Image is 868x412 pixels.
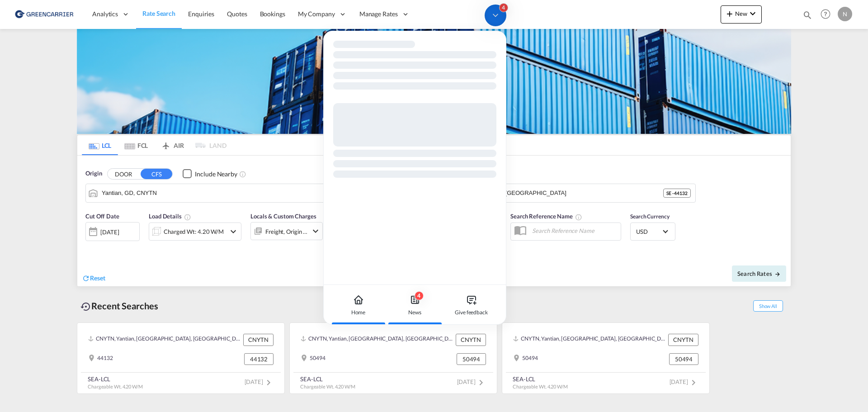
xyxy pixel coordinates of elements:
[818,6,833,22] span: Help
[77,29,791,134] img: GreenCarrierFCL_LCL.png
[100,228,119,236] div: [DATE]
[476,377,486,388] md-icon: icon-chevron-right
[359,9,398,19] span: Manage Rates
[838,7,852,21] div: N
[513,375,568,383] div: SEA-LCL
[636,227,661,236] span: USD
[737,270,781,277] span: Search Rates
[82,274,90,282] md-icon: icon-refresh
[102,186,359,200] input: Search by Port
[513,334,666,346] div: CNYTN, Yantian, GD, China, Greater China & Far East Asia, Asia Pacific
[669,353,698,365] div: 50494
[239,170,246,178] md-icon: Unchecked: Ignores neighbouring ports when fetching rates.Checked : Includes neighbouring ports w...
[85,240,92,252] md-datepicker: Select
[724,10,758,17] span: New
[154,135,190,155] md-tab-item: AIR
[88,334,241,346] div: CNYTN, Yantian, GD, China, Greater China & Far East Asia, Asia Pacific
[195,170,237,179] div: Include Nearby
[688,377,699,388] md-icon: icon-chevron-right
[250,222,323,240] div: Freight Origin Destinationicon-chevron-down
[747,8,758,19] md-icon: icon-chevron-down
[85,222,140,241] div: [DATE]
[160,140,171,147] md-icon: icon-airplane
[260,10,285,18] span: Bookings
[82,135,226,155] md-pagination-wrapper: Use the left and right arrow keys to navigate between tabs
[82,274,105,284] div: icon-refreshReset
[774,271,781,277] md-icon: icon-arrow-right
[243,334,274,346] div: CNYTN
[289,322,497,394] recent-search-card: CNYTN, Yantian, [GEOGRAPHIC_DATA], [GEOGRAPHIC_DATA], [GEOGRAPHIC_DATA] & [GEOGRAPHIC_DATA], [GEO...
[456,334,486,346] div: CNYTN
[118,135,154,155] md-tab-item: FCL
[164,225,224,238] div: Charged Wt: 4.20 W/M
[457,378,486,385] span: [DATE]
[575,213,582,221] md-icon: Your search will be saved by the below given name
[724,8,735,19] md-icon: icon-plus 400-fg
[528,224,621,237] input: Search Reference Name
[301,334,453,346] div: CNYTN, Yantian, GD, China, Greater China & Far East Asia, Asia Pacific
[188,10,214,18] span: Enquiries
[88,375,143,383] div: SEA-LCL
[183,169,237,179] md-checkbox: Checkbox No Ink
[513,384,568,389] span: Chargeable Wt. 4.20 W/M
[457,353,486,365] div: 50494
[721,5,762,24] button: icon-plus 400-fgNewicon-chevron-down
[85,213,119,220] span: Cut Off Date
[396,184,695,202] md-input-container: SE-44132,Alingsås,Västra Götaland
[802,10,812,24] div: icon-magnify
[85,169,102,178] span: Origin
[411,186,663,200] input: Search by Door
[228,226,239,237] md-icon: icon-chevron-down
[818,6,838,23] div: Help
[77,322,285,394] recent-search-card: CNYTN, Yantian, [GEOGRAPHIC_DATA], [GEOGRAPHIC_DATA], [GEOGRAPHIC_DATA] & [GEOGRAPHIC_DATA], [GEO...
[668,334,698,346] div: CNYTN
[88,353,113,365] div: 44132
[108,169,139,179] button: DOOR
[77,296,162,316] div: Recent Searches
[88,384,143,389] span: Chargeable Wt. 4.20 W/M
[86,184,386,202] md-input-container: Yantian, GD, CNYTN
[732,265,786,282] button: Search Ratesicon-arrow-right
[149,213,191,220] span: Load Details
[670,378,699,385] span: [DATE]
[502,322,710,394] recent-search-card: CNYTN, Yantian, [GEOGRAPHIC_DATA], [GEOGRAPHIC_DATA], [GEOGRAPHIC_DATA] & [GEOGRAPHIC_DATA], [GEO...
[666,190,688,196] span: SE - 44132
[635,225,670,238] md-select: Select Currency: $ USDUnited States Dollar
[513,353,538,365] div: 50494
[310,226,321,237] md-icon: icon-chevron-down
[802,10,812,20] md-icon: icon-magnify
[298,9,335,19] span: My Company
[92,9,118,19] span: Analytics
[300,384,355,389] span: Chargeable Wt. 4.20 W/M
[265,225,308,238] div: Freight Origin Destination
[149,223,241,241] div: Charged Wt: 4.20 W/Micon-chevron-down
[90,274,105,282] span: Reset
[245,378,274,385] span: [DATE]
[77,156,791,286] div: Origin DOOR CFS Checkbox No InkUnchecked: Ignores neighbouring ports when fetching rates.Checked ...
[753,300,783,312] span: Show All
[184,213,191,221] md-icon: Chargeable Weight
[263,377,274,388] md-icon: icon-chevron-right
[227,10,247,18] span: Quotes
[14,4,75,24] img: 609dfd708afe11efa14177256b0082fb.png
[141,169,172,179] button: CFS
[510,213,582,220] span: Search Reference Name
[300,375,355,383] div: SEA-LCL
[82,135,118,155] md-tab-item: LCL
[80,301,91,312] md-icon: icon-backup-restore
[250,213,316,220] span: Locals & Custom Charges
[142,9,175,17] span: Rate Search
[244,353,274,365] div: 44132
[301,353,325,365] div: 50494
[630,213,670,220] span: Search Currency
